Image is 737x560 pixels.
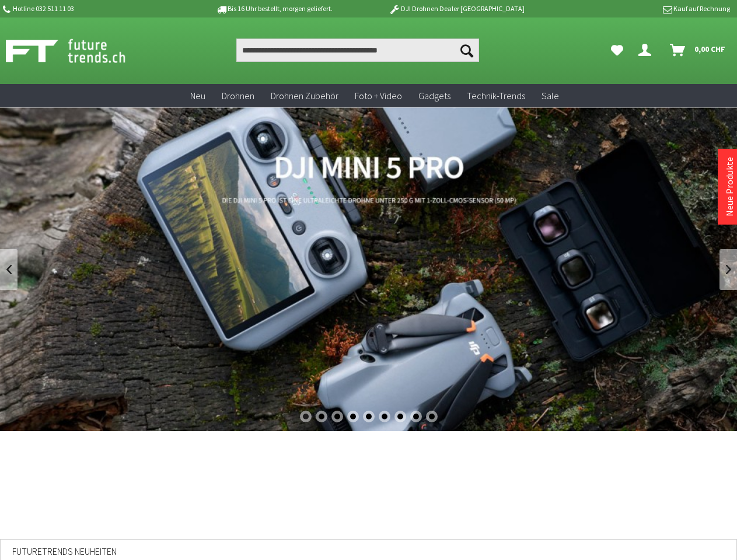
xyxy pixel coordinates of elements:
[271,90,338,101] span: Drohnen Zubehör
[694,40,725,58] span: 0,00 CHF
[548,2,730,16] p: Kauf auf Rechnung
[316,411,327,422] div: 2
[459,84,533,108] a: Technik-Trends
[347,84,410,108] a: Foto + Video
[426,411,438,422] div: 9
[724,157,735,216] a: Neue Produkte
[182,84,214,108] a: Neu
[331,411,343,422] div: 3
[347,411,359,422] div: 4
[263,84,347,108] a: Drohnen Zubehör
[542,90,559,101] span: Sale
[1,2,183,16] p: Hotline 032 511 11 03
[665,38,731,62] a: Warenkorb
[300,411,312,422] div: 1
[379,411,390,422] div: 6
[605,38,629,62] a: Meine Favoriten
[455,38,479,62] button: Suchen
[355,90,402,101] span: Foto + Video
[467,90,525,101] span: Technik-Trends
[236,38,479,62] input: Produkt, Marke, Kategorie, EAN, Artikelnummer…
[190,90,205,101] span: Neu
[394,411,406,422] div: 7
[6,36,151,65] img: Shop Futuretrends - zur Startseite wechseln
[410,84,459,108] a: Gadgets
[183,2,365,16] p: Bis 16 Uhr bestellt, morgen geliefert.
[533,84,567,108] a: Sale
[222,90,254,101] span: Drohnen
[418,90,450,101] span: Gadgets
[410,411,422,422] div: 8
[363,411,375,422] div: 5
[214,84,263,108] a: Drohnen
[365,2,547,16] p: DJI Drohnen Dealer [GEOGRAPHIC_DATA]
[634,38,661,62] a: Dein Konto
